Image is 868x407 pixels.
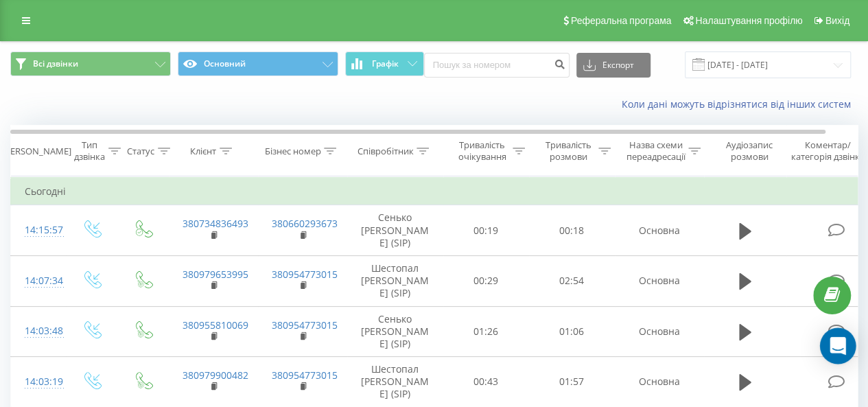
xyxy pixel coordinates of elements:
[25,268,52,294] div: 14:07:34
[615,255,704,306] td: Основна
[183,369,248,382] a: 380979900482
[716,139,782,163] div: Аудіозапис розмови
[25,217,52,244] div: 14:15:57
[788,139,868,163] div: Коментар/категорія дзвінка
[272,217,338,230] a: 380660293673
[443,306,529,357] td: 01:26
[576,53,650,78] button: Експорт
[372,59,399,69] span: Графік
[25,318,52,345] div: 14:03:48
[74,139,105,163] div: Тип дзвінка
[529,306,615,357] td: 01:06
[571,15,672,26] span: Реферальна програма
[183,318,248,332] a: 380955810069
[272,369,338,382] a: 380954773015
[347,306,443,357] td: Сенько [PERSON_NAME] (SIP)
[622,97,858,111] a: Коли дані можуть відрізнятися вiд інших систем
[190,146,216,157] div: Клієнт
[529,255,615,306] td: 02:54
[695,15,802,26] span: Налаштування профілю
[541,139,595,163] div: Тривалість розмови
[347,205,443,256] td: Сенько [PERSON_NAME] (SIP)
[345,51,424,76] button: Графік
[272,268,338,281] a: 380954773015
[529,205,615,256] td: 00:18
[183,268,248,281] a: 380979653995
[615,306,704,357] td: Основна
[10,51,171,76] button: Всі дзвінки
[25,369,52,395] div: 14:03:19
[443,205,529,256] td: 00:19
[178,51,338,76] button: Основний
[825,15,849,26] span: Вихід
[424,53,570,78] input: Пошук за номером
[626,139,685,163] div: Назва схеми переадресації
[615,205,704,256] td: Основна
[272,318,338,332] a: 380954773015
[183,217,248,230] a: 380734836493
[347,255,443,306] td: Шестопал [PERSON_NAME] (SIP)
[820,328,856,364] div: Open Intercom Messenger
[2,146,71,157] div: [PERSON_NAME]
[33,58,78,69] span: Всі дзвінки
[264,146,320,157] div: Бізнес номер
[357,146,413,157] div: Співробітник
[127,146,154,157] div: Статус
[443,255,529,306] td: 00:29
[455,139,509,163] div: Тривалість очікування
